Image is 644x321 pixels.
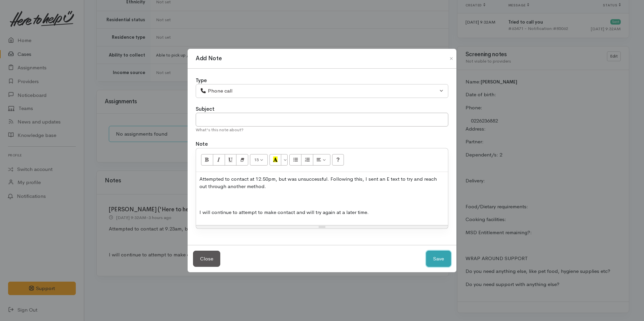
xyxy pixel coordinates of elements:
[196,54,222,63] h1: Add Note
[199,175,445,190] p: Attempted to contact at 12.50pm, but was unsuccessful. Following this, I sent an E text to try an...
[199,209,445,216] p: I will continue to attempt to make contact and will try again at a later time.
[426,251,451,267] button: Save
[196,225,448,228] div: Resize
[250,154,268,166] button: Font Size
[201,154,213,166] button: Bold (CTRL+B)
[196,140,208,148] label: Note
[225,154,237,166] button: Underline (CTRL+U)
[289,154,301,166] button: Unordered list (CTRL+SHIFT+NUM7)
[254,157,259,163] span: 15
[332,154,344,166] button: Help
[196,77,207,84] label: Type
[313,154,330,166] button: Paragraph
[213,154,225,166] button: Italic (CTRL+I)
[196,127,448,133] div: What's this note about?
[281,154,288,166] button: More Color
[196,105,215,113] label: Subject
[269,154,282,166] button: Recent Color
[236,154,248,166] button: Remove Font Style (CTRL+\)
[193,251,220,267] button: Close
[446,55,457,63] button: Close
[196,84,448,98] button: Phone call
[200,87,438,95] div: Phone call
[301,154,313,166] button: Ordered list (CTRL+SHIFT+NUM8)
